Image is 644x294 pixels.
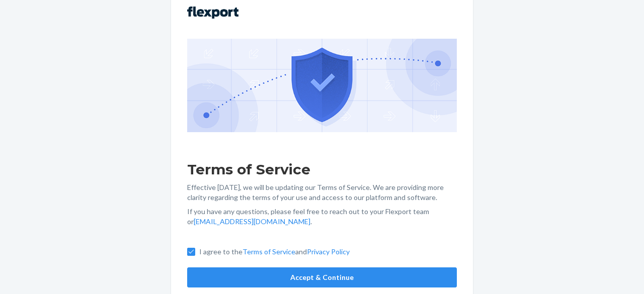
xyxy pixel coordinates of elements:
[187,182,457,203] p: Effective [DATE], we will be updating our Terms of Service. We are providing more clarity regardi...
[187,248,195,256] input: I agree to theTerms of ServiceandPrivacy Policy
[307,247,350,256] a: Privacy Policy
[199,247,350,257] p: I agree to the and
[187,207,457,227] p: If you have any questions, please feel free to reach out to your Flexport team or .
[187,160,457,178] h1: Terms of Service
[187,7,238,19] img: Flexport logo
[243,247,295,256] a: Terms of Service
[187,39,457,132] img: GDPR Compliance
[187,267,457,287] button: Accept & Continue
[194,217,310,226] a: [EMAIL_ADDRESS][DOMAIN_NAME]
